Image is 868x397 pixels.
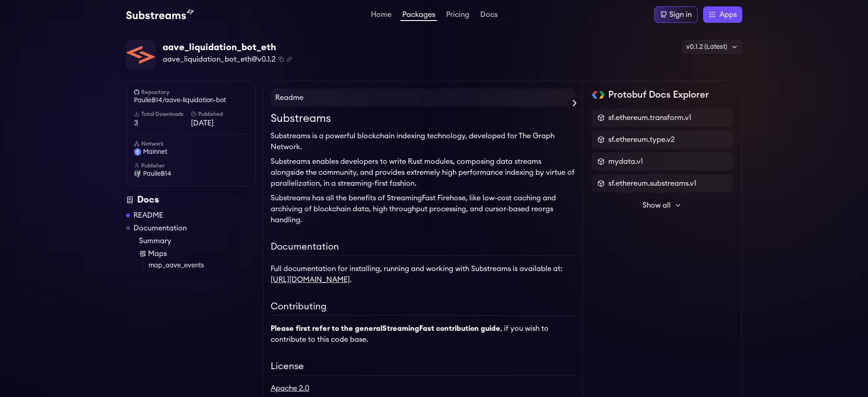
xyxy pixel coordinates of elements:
span: sf.ethereum.substreams.v1 [608,178,696,189]
a: [URL][DOMAIN_NAME] [271,276,350,283]
img: Package Logo [127,41,155,69]
a: Summary [139,235,256,246]
a: PaulieB14/aave-liquidation-bot [134,96,248,105]
a: Home [369,11,393,20]
img: Protobuf [592,91,605,99]
span: sf.ethereum.type.v2 [608,134,675,145]
span: mainnet [143,147,167,157]
span: sf.ethereum.transform.v1 [608,112,691,123]
button: Copy .spkg link to clipboard [287,57,292,62]
h1: Substreams [271,110,575,127]
div: Docs [126,193,256,206]
span: Show all [642,200,671,211]
h6: Network [134,140,248,147]
h6: Repository [134,89,248,96]
div: Sign in [669,9,692,20]
img: Map icon [139,250,146,257]
h6: Total Downloads [134,110,191,118]
p: Full documentation for installing, running and working with Substreams is available at: . [271,263,575,285]
span: 3 [134,118,191,129]
button: Show all [592,196,733,214]
h2: Contributing [271,300,575,316]
a: PaulieB14 [134,169,248,178]
a: Packages [401,11,437,21]
img: github [134,89,139,95]
a: mainnet [134,147,248,157]
span: Apps [719,9,737,20]
img: mainnet [134,148,141,156]
p: , if you wish to contribute to this code base. [271,323,575,345]
h6: Publisher [134,162,248,169]
img: User Avatar [134,170,141,178]
h2: Documentation [271,240,575,256]
div: v0.1.2 (Latest) [682,40,742,54]
h6: Published [191,110,248,118]
a: Docs [478,11,499,20]
h4: Readme [271,89,575,107]
a: README [134,210,163,221]
h2: Protobuf Docs Explorer [608,89,709,101]
h2: License [271,360,575,376]
span: aave_liquidation_bot_eth@v0.1.2 [163,54,276,65]
button: Copy package name and version [278,57,284,62]
span: [DATE] [191,118,248,129]
a: map_aave_events [149,261,256,270]
img: Substream's logo [126,9,194,20]
p: Substreams is a powerful blockchain indexing technology, developed for The Graph Network. [271,131,575,152]
a: Pricing [444,11,471,20]
strong: Please first refer to the general [271,325,500,332]
span: mydata.v1 [608,156,643,167]
p: Substreams has all the benefits of StreamingFast Firehose, like low-cost caching and archiving of... [271,193,575,225]
a: Sign in [654,6,698,23]
a: Documentation [134,223,187,234]
span: PaulieB14 [143,169,171,178]
p: Substreams enables developers to write Rust modules, composing data streams alongside the communi... [271,156,575,189]
a: StreamingFast contribution guide [382,325,500,332]
a: Maps [139,248,256,259]
div: aave_liquidation_bot_eth [163,41,292,54]
a: Apache 2.0 [271,385,309,392]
